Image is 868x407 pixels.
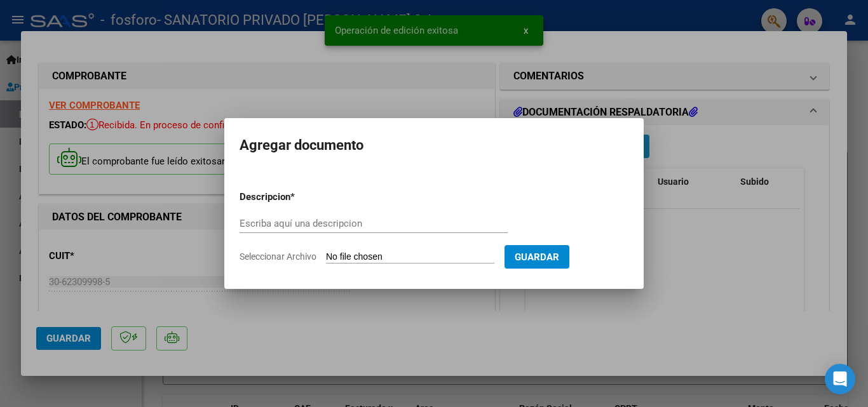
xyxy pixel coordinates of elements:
button: Guardar [505,245,569,269]
h2: Agregar documento [240,133,628,157]
span: Seleccionar Archivo [240,251,316,262]
div: Open Intercom Messenger [825,364,855,394]
span: Guardar [515,251,559,263]
p: Descripcion [240,190,356,204]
